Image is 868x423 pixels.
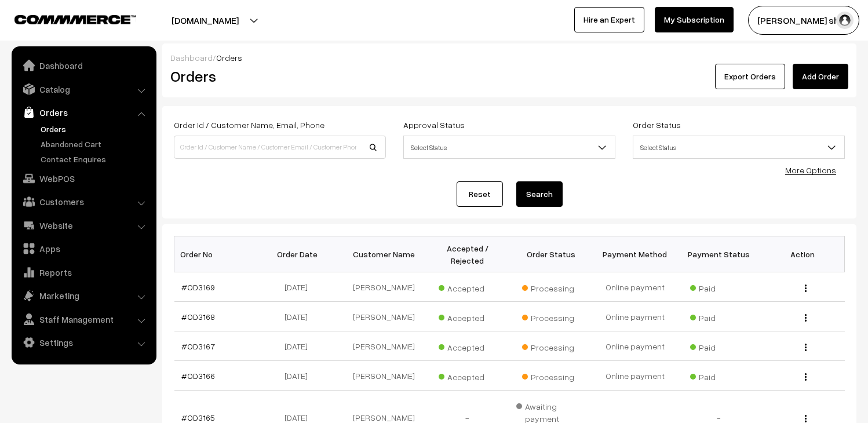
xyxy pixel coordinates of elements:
td: [DATE] [258,302,342,331]
a: Dashboard [14,55,152,76]
img: Menu [805,344,807,351]
a: #OD3168 [181,312,215,322]
a: More Options [785,165,836,175]
span: Paid [690,338,748,353]
a: Reset [457,181,503,207]
td: Online payment [593,302,677,331]
a: #OD3167 [181,341,215,351]
a: Marketing [14,285,152,306]
a: Add Order [793,64,848,89]
a: Website [14,215,152,236]
th: Payment Method [593,236,677,272]
span: Accepted [439,338,497,353]
span: Accepted [439,309,497,324]
span: Paid [690,279,748,294]
td: [DATE] [258,272,342,302]
a: My Subscription [655,7,734,32]
a: COMMMERCE [14,12,116,25]
td: [PERSON_NAME] [342,302,426,331]
a: #OD3165 [181,413,215,422]
td: Online payment [593,331,677,361]
img: Menu [805,415,807,422]
th: Order No [174,236,258,272]
a: Settings [14,332,152,353]
a: Apps [14,238,152,259]
input: Order Id / Customer Name / Customer Email / Customer Phone [174,136,386,159]
span: Processing [522,309,580,324]
img: Menu [805,373,807,381]
a: WebPOS [14,168,152,189]
span: Select Status [403,136,615,159]
a: #OD3169 [181,282,215,292]
a: Catalog [14,79,152,100]
a: #OD3166 [181,371,215,381]
h2: Orders [170,67,385,85]
th: Order Date [258,236,342,272]
span: Accepted [439,279,497,294]
span: Processing [522,368,580,383]
td: [PERSON_NAME] [342,272,426,302]
label: Order Id / Customer Name, Email, Phone [174,119,324,131]
th: Order Status [509,236,593,272]
a: Orders [38,123,152,135]
span: Accepted [439,368,497,383]
td: [PERSON_NAME] [342,331,426,361]
a: Abandoned Cart [38,138,152,150]
span: Select Status [633,137,844,158]
a: Customers [14,191,152,212]
span: Processing [522,338,580,353]
span: Paid [690,309,748,324]
button: [PERSON_NAME] sha… [748,6,859,35]
img: Menu [805,285,807,292]
div: / [170,52,848,64]
th: Customer Name [342,236,426,272]
span: Paid [690,368,748,383]
label: Approval Status [403,119,465,131]
img: Menu [805,314,807,322]
span: Select Status [404,137,615,158]
button: Search [516,181,563,207]
a: Contact Enquires [38,153,152,165]
label: Order Status [633,119,681,131]
button: Export Orders [715,64,785,89]
td: Online payment [593,361,677,391]
th: Payment Status [677,236,761,272]
img: user [836,12,854,29]
span: Orders [216,53,242,63]
td: [DATE] [258,331,342,361]
a: Hire an Expert [574,7,644,32]
th: Action [761,236,845,272]
a: Dashboard [170,53,213,63]
td: Online payment [593,272,677,302]
a: Orders [14,102,152,123]
td: [DATE] [258,361,342,391]
a: Reports [14,262,152,283]
button: [DOMAIN_NAME] [131,6,279,35]
td: [PERSON_NAME] [342,361,426,391]
span: Select Status [633,136,845,159]
img: COMMMERCE [14,15,136,24]
th: Accepted / Rejected [425,236,509,272]
span: Processing [522,279,580,294]
a: Staff Management [14,309,152,330]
